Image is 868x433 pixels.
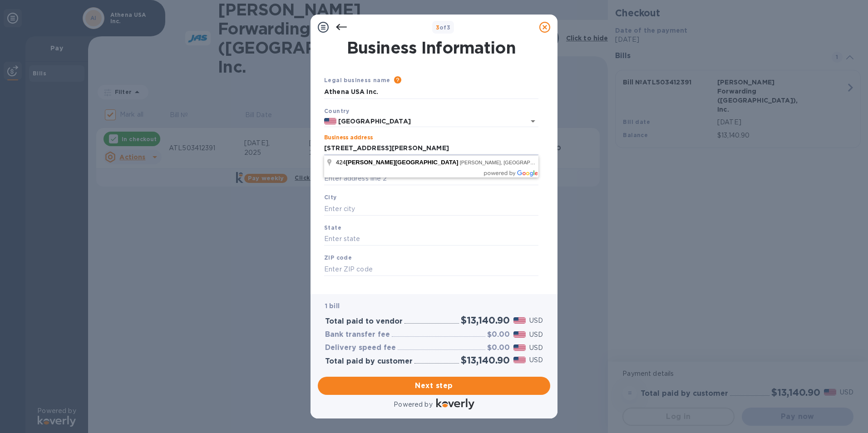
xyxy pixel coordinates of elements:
img: Logo [436,399,474,409]
span: 424 [336,159,460,166]
input: Select country [336,116,513,127]
h3: Delivery speed fee [325,344,396,352]
b: 1 bill [325,302,340,310]
h2: $13,140.90 [461,354,510,366]
img: USD [513,317,526,324]
p: USD [529,343,543,353]
h3: Bank transfer fee [325,330,390,339]
h3: $0.00 [487,330,510,339]
span: [PERSON_NAME][GEOGRAPHIC_DATA] [346,159,459,166]
p: USD [529,330,543,340]
img: US [324,118,336,124]
label: Business address [324,135,373,141]
input: Enter legal business name [324,85,538,99]
p: Powered by [394,400,432,409]
h3: Total paid by customer [325,357,413,366]
b: ZIP code [324,254,352,261]
img: USD [513,331,526,338]
p: USD [529,355,543,365]
input: Enter city [324,202,538,216]
b: Legal business name [324,77,390,84]
img: USD [513,357,526,363]
h1: Business Information [322,38,540,57]
input: Enter ZIP code [324,262,538,276]
b: State [324,224,341,231]
button: Open [527,115,539,128]
img: USD [513,344,526,351]
b: City [324,194,337,201]
h3: $0.00 [487,344,510,352]
input: Enter address [324,142,538,155]
input: Enter state [324,232,538,246]
span: [PERSON_NAME], [GEOGRAPHIC_DATA], [GEOGRAPHIC_DATA] [460,160,611,165]
p: USD [529,316,543,325]
h3: Total paid to vendor [325,317,403,326]
button: Next step [318,377,550,395]
input: Enter address line 2 [324,172,538,186]
span: 3 [436,24,439,31]
b: Country [324,108,350,114]
h2: $13,140.90 [461,315,510,326]
b: of 3 [436,24,451,31]
span: Next step [325,380,543,391]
